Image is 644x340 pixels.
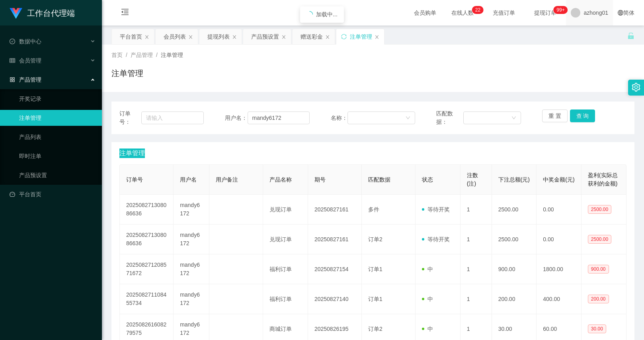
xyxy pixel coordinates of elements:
td: 20250827154 [308,254,362,284]
i: 图标: down [511,115,516,121]
td: 1 [461,195,492,225]
span: 期号 [314,176,326,183]
i: 图标: setting [632,83,640,92]
span: / [126,52,127,58]
a: 产品列表 [19,129,96,145]
span: 2500.00 [588,205,611,214]
td: 1 [461,284,492,314]
span: / [156,52,158,58]
span: 充值订单 [489,10,519,16]
span: 注单管理 [119,149,145,158]
i: 图标: check-circle-o [10,39,15,44]
span: 下注总额(元) [498,176,530,183]
img: logo.9652507e.png [10,8,22,19]
sup: 22 [472,6,484,14]
i: 图标: appstore-o [10,77,15,82]
div: 产品预设置 [251,29,279,44]
td: mandy6172 [174,225,209,254]
i: 图标: down [406,115,410,121]
span: 中 [422,296,433,302]
td: 兑现订单 [263,195,308,225]
span: 900.00 [588,265,609,274]
a: 图标: dashboard平台首页 [10,186,96,202]
td: 0.00 [537,195,582,225]
i: 图标: close [232,35,237,39]
td: 0.00 [537,225,582,254]
td: 兑现订单 [263,225,308,254]
p: 2 [475,6,478,14]
a: 产品预设置 [19,167,96,183]
span: 名称： [331,114,347,122]
input: 请输入 [248,111,310,124]
span: 订单2 [368,326,382,332]
td: 900.00 [492,254,537,284]
span: 等待开奖 [422,206,450,213]
i: 图标: close [188,35,193,39]
span: 注单管理 [161,52,183,58]
td: 400.00 [537,284,582,314]
span: 订单1 [368,266,382,272]
td: 202508271208571672 [120,254,174,284]
h1: 注单管理 [111,67,143,79]
span: 订单号 [126,176,143,183]
i: 图标: table [10,58,15,63]
td: 20250827140 [308,284,362,314]
div: 会员列表 [164,29,186,44]
td: 20250827161 [308,225,362,254]
span: 在线人数 [447,10,478,16]
i: 图标: unlock [627,32,634,39]
i: 图标: global [618,10,623,16]
span: 30.00 [588,324,606,333]
span: 首页 [111,52,123,58]
p: 2 [478,6,480,14]
i: 图标: sync [341,34,347,39]
span: 加载中... [316,11,338,18]
i: 图标: close [144,35,149,39]
span: 会员管理 [10,57,41,64]
i: icon: loading [306,11,313,18]
input: 请输入 [141,111,204,124]
div: 提现列表 [207,29,230,44]
td: 20250827161 [308,195,362,225]
i: 图标: close [325,35,330,39]
span: 匹配数据： [436,109,463,126]
span: 200.00 [588,295,609,303]
span: 订单1 [368,296,382,302]
span: 订单号： [119,109,141,126]
span: 产品管理 [131,52,153,58]
span: 数据中心 [10,38,41,45]
a: 注单管理 [19,110,96,126]
span: 中 [422,326,433,332]
div: 赠送彩金 [301,29,323,44]
span: 盈利(实际总获利的金额) [588,172,618,187]
td: 202508271308086636 [120,225,174,254]
span: 2500.00 [588,235,611,244]
span: 等待开奖 [422,236,450,242]
sup: 980 [553,6,568,14]
span: 订单2 [368,236,382,242]
span: 产品名称 [269,176,292,183]
td: 1800.00 [537,254,582,284]
td: 2500.00 [492,195,537,225]
span: 注数(注) [467,172,478,187]
td: mandy6172 [174,195,209,225]
a: 即时注单 [19,148,96,164]
i: 图标: menu-fold [111,0,139,26]
td: 200.00 [492,284,537,314]
span: 用户名 [180,176,197,183]
td: 202508271108455734 [120,284,174,314]
span: 提现订单 [530,10,560,16]
td: 1 [461,254,492,284]
span: 多件 [368,206,379,213]
h1: 工作台代理端 [27,0,75,26]
td: 2500.00 [492,225,537,254]
a: 开奖记录 [19,91,96,107]
td: mandy6172 [174,254,209,284]
span: 状态 [422,176,433,183]
span: 匹配数据 [368,176,390,183]
span: 用户备注 [216,176,238,183]
td: 福利订单 [263,284,308,314]
span: 中 [422,266,433,272]
span: 中奖金额(元) [543,176,574,183]
div: 平台首页 [120,29,142,44]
